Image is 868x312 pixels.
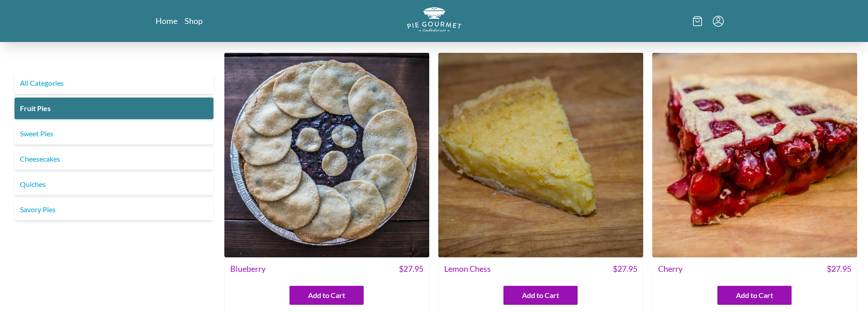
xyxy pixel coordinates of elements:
span: $ 27.95 [827,263,851,275]
a: Sweet Pies [14,123,213,144]
a: Logo [407,7,461,35]
a: Fruit Pies [14,98,213,119]
button: Add to Cart [503,286,578,305]
button: Menu [713,16,724,27]
img: Cherry [652,53,857,257]
a: Shop [185,15,203,26]
a: Quiches [14,173,213,195]
span: Blueberry [230,263,266,275]
span: Add to Cart [522,290,559,301]
button: Add to Cart [717,286,792,305]
span: Add to Cart [308,290,345,301]
a: Savory Pies [14,199,213,220]
span: Lemon Chess [444,263,491,275]
span: Add to Cart [736,290,773,301]
span: Cherry [658,263,683,275]
button: Add to Cart [289,286,364,305]
a: Cheesecakes [14,148,213,170]
a: All Categories [14,72,213,94]
img: Lemon Chess [438,53,643,257]
a: Home [156,15,177,26]
span: $ 27.95 [399,263,423,275]
img: Blueberry [224,53,429,257]
span: $ 27.95 [613,263,637,275]
img: logo [407,7,461,32]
